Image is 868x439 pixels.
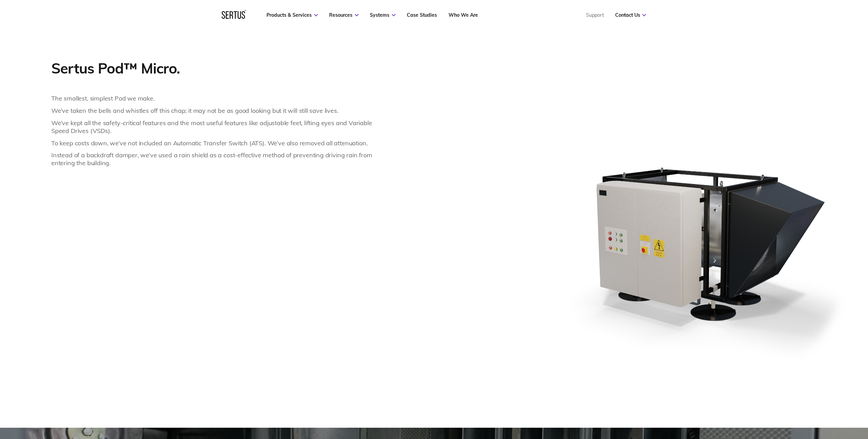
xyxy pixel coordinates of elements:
p: Sertus Pod™ Micro. [51,59,378,77]
p: Instead of a backdraft damper, we’ve used a rain shield as a cost-effective method of preventing ... [51,151,378,167]
p: We’ve kept all the safety-critical features and the most useful features like adjustable feet, li... [51,119,378,135]
p: We’ve taken the bells and whistles off this chap; it may not be as good looking but it will still... [51,107,378,115]
p: The smallest, simplest Pod we make. [51,94,378,102]
p: To keep costs down, we’ve not included an Automatic Transfer Switch (ATS). We’ve also removed all... [51,139,378,147]
a: Case Studies [407,12,437,18]
a: Contact Us [615,12,646,18]
a: Who We Are [448,12,478,18]
a: Resources [329,12,359,18]
iframe: Chat Widget [745,360,868,439]
a: Products & Services [267,12,318,18]
a: Systems [370,12,396,18]
a: Support [586,12,604,18]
